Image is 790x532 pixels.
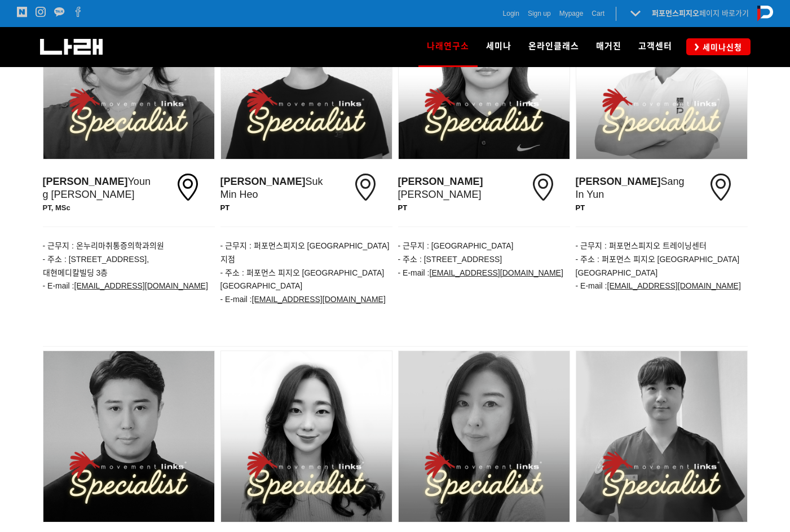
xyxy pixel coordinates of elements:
[43,268,108,277] span: 대현메디칼빌딩 3층
[686,38,751,55] a: 세미나신청
[576,255,740,277] span: - 주소 : 퍼포먼스 피지오 [GEOGRAPHIC_DATA] [GEOGRAPHIC_DATA]
[220,203,230,212] span: PT
[220,295,252,304] span: - E-mail :
[220,176,306,187] strong: [PERSON_NAME]
[220,268,385,291] span: - 주소 : 퍼포먼스 피지오 [GEOGRAPHIC_DATA] [GEOGRAPHIC_DATA]
[486,41,511,51] span: 세미나
[220,241,390,264] span: - 근무지 : 퍼포먼스피지오 [GEOGRAPHIC_DATA]지점
[398,176,483,200] span: [PERSON_NAME]
[398,176,483,187] strong: [PERSON_NAME]
[478,27,520,66] a: 세미나
[74,282,208,290] a: [EMAIL_ADDRESS][DOMAIN_NAME]
[427,37,469,55] span: 나래연구소
[596,41,621,51] span: 매거진
[43,281,74,290] span: - E-mail :
[252,295,386,304] u: [EMAIL_ADDRESS][DOMAIN_NAME]
[43,176,151,200] span: Young [PERSON_NAME]
[699,42,742,53] span: 세미나신청
[43,255,149,264] span: - 주소 : [STREET_ADDRESS],
[74,281,208,290] u: [EMAIL_ADDRESS][DOMAIN_NAME]
[630,27,681,66] a: 고객센터
[503,8,519,19] a: Login
[652,9,699,17] strong: 퍼포먼스피지오
[588,27,630,66] a: 매거진
[559,8,584,19] a: Mypage
[398,241,514,250] span: - 근무지 : [GEOGRAPHIC_DATA]
[652,9,749,17] a: 퍼포먼스피지오페이지 바로가기
[252,295,386,304] a: [EMAIL_ADDRESS][DOMAIN_NAME]
[592,8,604,19] a: Cart
[576,176,661,187] strong: [PERSON_NAME]
[398,268,430,277] span: - E-mail :
[418,27,478,66] a: 나래연구소
[398,255,502,264] span: - 주소 : [STREET_ADDRESS]
[528,8,551,19] a: Sign up
[576,281,607,290] span: - E-mail :
[430,269,563,277] a: [EMAIL_ADDRESS][DOMAIN_NAME]
[43,241,164,250] span: - 근무지 : 온누리마취통증의학과의원
[576,176,685,200] span: Sang In Yun
[607,281,741,290] u: [EMAIL_ADDRESS][DOMAIN_NAME]
[43,176,128,187] strong: [PERSON_NAME]
[638,41,672,51] span: 고객센터
[576,241,707,250] span: - 근무지 : 퍼포먼스피지오 트레이닝센터
[43,203,70,212] strong: PT, MSc
[220,176,323,200] span: Suk Min Heo
[520,27,588,66] a: 온라인클래스
[398,203,408,212] span: PT
[576,203,585,212] span: PT
[607,282,741,290] a: [EMAIL_ADDRESS][DOMAIN_NAME]
[528,41,579,51] span: 온라인클래스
